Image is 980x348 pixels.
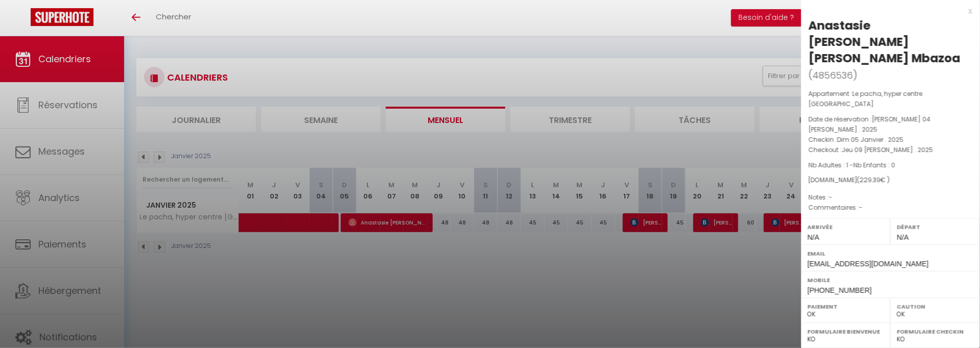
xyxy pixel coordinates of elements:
label: Paiement [808,302,884,312]
button: Ouvrir le widget de chat LiveChat [8,4,39,35]
p: Notes : [809,192,972,203]
label: Mobile [808,275,973,285]
span: [PHONE_NUMBER] [808,286,872,294]
span: [PERSON_NAME] 04 [PERSON_NAME] . 2025 [809,115,931,134]
div: [DOMAIN_NAME] [809,176,972,185]
span: 4856536 [813,69,853,82]
label: Départ [897,222,973,232]
label: Email [808,248,973,259]
span: Nb Enfants : 0 [854,161,896,169]
p: Date de réservation : [809,114,972,135]
div: x [801,5,972,17]
label: Caution [897,302,973,312]
p: Checkout : [809,145,972,155]
span: Le pacha, hyper centre [GEOGRAPHIC_DATA] [809,89,923,108]
span: [EMAIL_ADDRESS][DOMAIN_NAME] [808,260,929,268]
span: ( € ) [857,176,890,184]
span: N/A [897,233,909,241]
span: N/A [808,233,820,241]
span: ( ) [809,68,858,82]
p: Checkin : [809,135,972,145]
p: Appartement : [809,89,972,109]
span: Dim 05 Janvier . 2025 [837,135,904,144]
p: Commentaires : [809,203,972,213]
span: - [829,193,833,202]
label: Formulaire Bienvenue [808,327,884,337]
span: - [859,203,863,212]
div: Anastasie [PERSON_NAME] [PERSON_NAME] Mbazoa [809,17,972,66]
label: Arrivée [808,222,884,232]
span: Nb Adultes : 1 - [809,161,896,169]
label: Formulaire Checkin [897,327,973,337]
span: 229.39 [860,176,881,184]
span: Jeu 09 [PERSON_NAME] . 2025 [842,145,934,154]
